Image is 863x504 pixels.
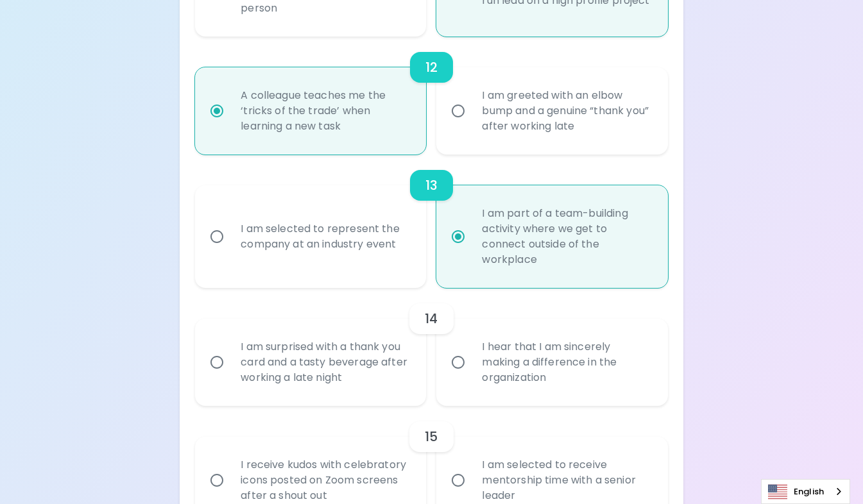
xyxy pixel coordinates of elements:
div: I hear that I am sincerely making a difference in the organization [472,324,660,401]
aside: Language selected: English [761,479,850,504]
div: choice-group-check [195,37,668,155]
a: English [762,480,850,503]
div: Language [761,479,850,504]
h6: 14 [425,308,438,329]
div: A colleague teaches me the ‘tricks of the trade’ when learning a new task [230,72,419,149]
div: I am selected to represent the company at an industry event [230,206,419,267]
div: I am part of a team-building activity where we get to connect outside of the workplace [472,190,660,283]
h6: 12 [425,57,438,78]
h6: 15 [425,426,438,447]
h6: 13 [425,175,438,196]
div: choice-group-check [195,288,668,406]
div: choice-group-check [195,155,668,288]
div: I am greeted with an elbow bump and a genuine “thank you” after working late [472,72,660,149]
div: I am surprised with a thank you card and a tasty beverage after working a late night [230,324,419,401]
